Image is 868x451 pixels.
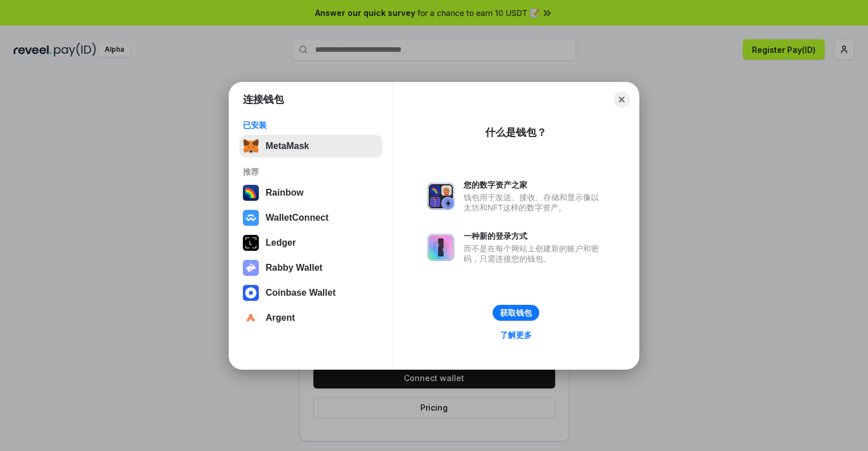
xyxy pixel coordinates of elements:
button: Ledger [239,231,382,254]
div: 推荐 [243,167,379,177]
div: MetaMask [266,141,309,151]
div: Rabby Wallet [266,263,323,273]
div: Rainbow [266,188,304,198]
img: svg+xml,%3Csvg%20width%3D%2228%22%20height%3D%2228%22%20viewBox%3D%220%200%2028%2028%22%20fill%3D... [243,310,259,326]
div: 而不是在每个网站上创建新的账户和密码，只需连接您的钱包。 [464,243,605,264]
div: 您的数字资产之家 [464,180,605,190]
button: 获取钱包 [493,305,539,321]
a: 了解更多 [493,328,539,342]
img: svg+xml,%3Csvg%20xmlns%3D%22http%3A%2F%2Fwww.w3.org%2F2000%2Fsvg%22%20fill%3D%22none%22%20viewBox... [427,234,454,261]
div: Ledger [266,238,296,248]
button: Rainbow [239,181,382,204]
div: 什么是钱包？ [485,126,547,139]
div: 钱包用于发送、接收、存储和显示像以太坊和NFT这样的数字资产。 [464,192,605,213]
div: 获取钱包 [500,308,532,318]
button: WalletConnect [239,206,382,229]
div: 一种新的登录方式 [464,231,605,241]
img: svg+xml,%3Csvg%20fill%3D%22none%22%20height%3D%2233%22%20viewBox%3D%220%200%2035%2033%22%20width%... [243,138,259,154]
img: svg+xml,%3Csvg%20width%3D%22120%22%20height%3D%22120%22%20viewBox%3D%220%200%20120%20120%22%20fil... [243,185,259,201]
div: Coinbase Wallet [266,288,336,298]
img: svg+xml,%3Csvg%20xmlns%3D%22http%3A%2F%2Fwww.w3.org%2F2000%2Fsvg%22%20width%3D%2228%22%20height%3... [243,235,259,251]
img: svg+xml,%3Csvg%20xmlns%3D%22http%3A%2F%2Fwww.w3.org%2F2000%2Fsvg%22%20fill%3D%22none%22%20viewBox... [243,260,259,276]
button: Coinbase Wallet [239,282,382,304]
img: svg+xml,%3Csvg%20width%3D%2228%22%20height%3D%2228%22%20viewBox%3D%220%200%2028%2028%22%20fill%3D... [243,285,259,301]
img: svg+xml,%3Csvg%20width%3D%2228%22%20height%3D%2228%22%20viewBox%3D%220%200%2028%2028%22%20fill%3D... [243,210,259,226]
button: Close [614,92,630,107]
button: MetaMask [239,135,382,158]
div: WalletConnect [266,213,329,223]
div: 已安装 [243,120,379,130]
button: Rabby Wallet [239,256,382,279]
div: 了解更多 [500,330,532,340]
div: Argent [266,313,295,323]
button: Argent [239,307,382,329]
h1: 连接钱包 [243,93,284,106]
img: svg+xml,%3Csvg%20xmlns%3D%22http%3A%2F%2Fwww.w3.org%2F2000%2Fsvg%22%20fill%3D%22none%22%20viewBox... [427,183,454,210]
